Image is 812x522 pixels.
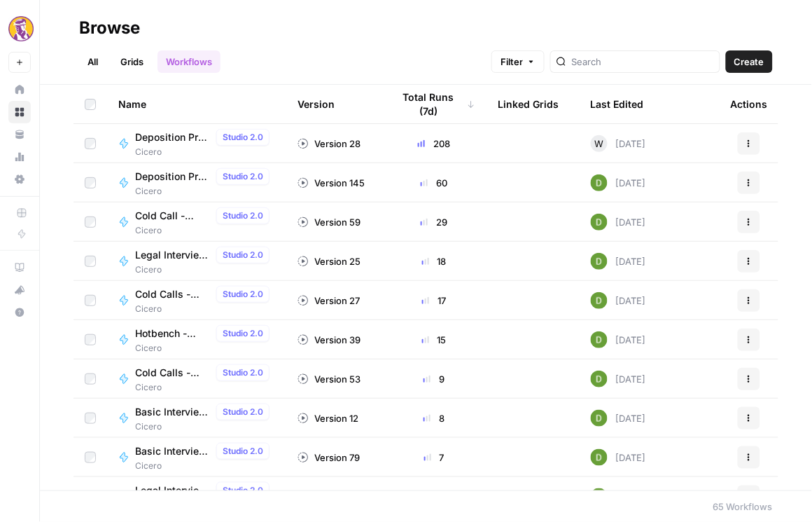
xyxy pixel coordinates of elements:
[297,176,365,190] div: Version 145
[135,263,275,276] span: Cicero
[591,253,646,270] div: [DATE]
[595,137,604,151] span: W
[135,287,211,301] span: Cold Calls - Document Verification
[591,331,608,348] img: 9imwbg9onax47rbj8p24uegffqjq
[118,85,275,123] div: Name
[8,256,31,279] a: AirOps Academy
[118,364,275,394] a: Cold Calls - Question CreatorStudio 2.0Cicero
[297,254,360,268] div: Version 25
[591,488,646,505] div: [DATE]
[8,123,31,146] a: Your Data
[8,301,31,324] button: Help + Support
[8,78,31,101] a: Home
[393,451,475,465] div: 7
[591,253,608,270] img: 9imwbg9onax47rbj8p24uegffqjq
[393,372,475,386] div: 9
[8,279,31,301] button: What's new?
[297,451,360,465] div: Version 79
[591,292,646,309] div: [DATE]
[734,55,764,69] span: Create
[297,490,355,504] div: Version 6
[135,248,211,262] span: Legal Interview Prep - Grading
[393,137,475,151] div: 208
[297,294,360,308] div: Version 27
[393,294,475,308] div: 17
[118,325,275,355] a: Hotbench - GradingStudio 2.0Cicero
[713,500,773,514] div: 65 Workflows
[79,50,106,73] a: All
[135,405,211,419] span: Basic Interview Prep - Document Verification
[135,170,211,184] span: Deposition Prep - Question Creator
[297,372,360,386] div: Version 53
[591,174,646,191] div: [DATE]
[223,131,263,144] span: Studio 2.0
[297,215,360,229] div: Version 59
[393,333,475,347] div: 15
[297,411,358,425] div: Version 12
[135,444,211,458] span: Basic Interview Prep - Question Creator
[223,249,263,261] span: Studio 2.0
[731,85,768,123] div: Actions
[118,168,275,198] a: Deposition Prep - Question CreatorStudio 2.0Cicero
[393,254,475,268] div: 18
[591,331,646,348] div: [DATE]
[223,170,263,183] span: Studio 2.0
[135,327,211,341] span: Hotbench - Grading
[135,342,275,355] span: Cicero
[498,85,559,123] div: Linked Grids
[591,214,608,231] img: 9imwbg9onax47rbj8p24uegffqjq
[135,146,275,158] span: Cicero
[135,381,275,394] span: Cicero
[135,209,211,223] span: Cold Call - Grading
[591,449,608,466] img: 9imwbg9onax47rbj8p24uegffqjq
[112,50,152,73] a: Grids
[393,176,475,190] div: 60
[135,130,211,144] span: Deposition Prep - Grading
[393,490,475,504] div: 7
[135,185,275,198] span: Cicero
[223,406,263,418] span: Studio 2.0
[726,50,773,73] button: Create
[223,484,263,497] span: Studio 2.0
[572,55,714,69] input: Search
[591,135,646,152] div: [DATE]
[157,50,220,73] a: Workflows
[118,443,275,472] a: Basic Interview Prep - Question CreatorStudio 2.0Cicero
[591,410,608,427] img: 9imwbg9onax47rbj8p24uegffqjq
[591,214,646,231] div: [DATE]
[135,224,275,237] span: Cicero
[591,410,646,427] div: [DATE]
[591,371,608,387] img: 9imwbg9onax47rbj8p24uegffqjq
[500,55,523,69] span: Filter
[8,101,31,123] a: Browse
[393,411,475,425] div: 8
[591,449,646,466] div: [DATE]
[135,303,275,315] span: Cicero
[135,420,275,433] span: Cicero
[393,215,475,229] div: 29
[297,333,360,347] div: Version 39
[491,50,545,73] button: Filter
[591,85,644,123] div: Last Edited
[135,483,211,497] span: Legal Interview Prep - Document Verification
[297,137,360,151] div: Version 28
[9,280,30,301] div: What's new?
[118,207,275,237] a: Cold Call - GradingStudio 2.0Cicero
[223,366,263,379] span: Studio 2.0
[135,366,211,380] span: Cold Calls - Question Creator
[8,11,31,46] button: Workspace: Rhetoric
[297,85,335,123] div: Version
[135,460,275,472] span: Cicero
[393,85,475,123] div: Total Runs (7d)
[118,482,275,511] a: Legal Interview Prep - Document VerificationStudio 2.0Cicero
[79,17,140,39] div: Browse
[223,210,263,222] span: Studio 2.0
[591,174,608,191] img: 9imwbg9onax47rbj8p24uegffqjq
[591,371,646,387] div: [DATE]
[8,16,34,41] img: Rhetoric Logo
[8,168,31,191] a: Settings
[118,404,275,433] a: Basic Interview Prep - Document VerificationStudio 2.0Cicero
[591,488,608,505] img: 9imwbg9onax47rbj8p24uegffqjq
[118,247,275,276] a: Legal Interview Prep - GradingStudio 2.0Cicero
[591,292,608,309] img: 9imwbg9onax47rbj8p24uegffqjq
